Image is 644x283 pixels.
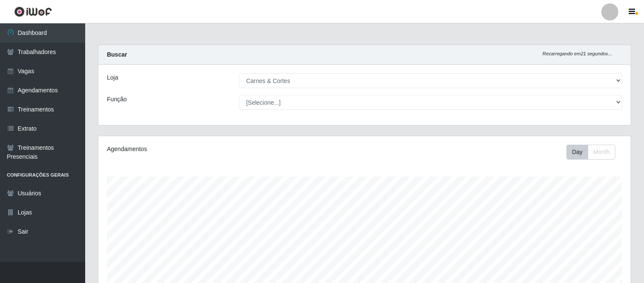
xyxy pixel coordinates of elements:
[588,145,615,160] button: Month
[566,145,615,160] div: First group
[107,51,127,58] strong: Buscar
[107,95,127,104] label: Função
[543,51,612,56] i: Recarregando em 21 segundos...
[14,6,52,17] img: CoreUI Logo
[566,145,622,160] div: Toolbar with button groups
[107,145,314,154] div: Agendamentos
[566,145,588,160] button: Day
[107,73,118,82] label: Loja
